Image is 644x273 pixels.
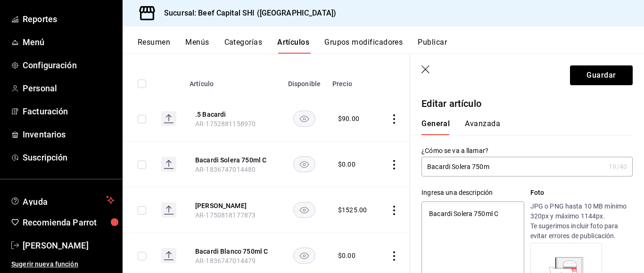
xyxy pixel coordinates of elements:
span: Facturación [23,105,115,118]
div: $ 90.00 [338,114,359,123]
th: Artículo [184,66,282,96]
div: navigation tabs [138,38,644,54]
h3: Sucursal: Beef Capital SHI ([GEOGRAPHIC_DATA]) [157,8,336,19]
span: Recomienda Parrot [23,216,115,229]
button: Resumen [138,38,170,54]
span: Ayuda [23,194,102,206]
button: availability-product [293,156,315,172]
button: Grupos modificadores [324,38,403,54]
th: Disponible [282,66,327,96]
div: $ 0.00 [338,251,355,260]
button: edit-product-location [195,155,271,165]
button: actions [389,251,399,261]
button: Guardar [570,65,633,85]
button: actions [389,114,399,124]
button: edit-product-location [195,110,271,119]
span: AR-1836747014479 [195,257,256,265]
span: AR-1836747014480 [195,166,256,173]
button: edit-product-location [195,247,271,256]
button: availability-product [293,248,315,264]
button: Menús [185,38,209,54]
button: Publicar [418,38,447,54]
p: Foto [530,188,633,198]
button: actions [389,160,399,169]
button: General [421,119,450,135]
button: edit-product-location [195,201,271,210]
p: Editar artículo [421,96,633,111]
p: JPG o PNG hasta 10 MB mínimo 320px y máximo 1144px. Te sugerimos incluir foto para evitar errores... [530,201,633,241]
span: AR-1750818177873 [195,211,256,219]
th: Precio [327,66,378,96]
button: Artículos [277,38,309,54]
button: actions [389,206,399,215]
span: Menú [23,36,115,48]
span: Reportes [23,13,115,25]
span: AR-1752881158970 [195,120,256,128]
span: Inventarios [23,128,115,141]
button: Categorías [224,38,263,54]
button: Avanzada [465,119,500,135]
div: navigation tabs [421,119,621,135]
span: Sugerir nueva función [11,259,115,269]
span: Suscripción [23,151,115,164]
div: Ingresa una descripción [421,188,524,198]
div: $ 0.00 [338,160,355,169]
label: ¿Cómo se va a llamar? [421,147,633,154]
div: $ 1525.00 [338,205,367,215]
span: Personal [23,82,115,95]
button: availability-product [293,111,315,127]
span: Configuración [23,59,115,72]
span: [PERSON_NAME] [23,239,115,252]
button: availability-product [293,202,315,218]
div: 19 /40 [609,162,627,171]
